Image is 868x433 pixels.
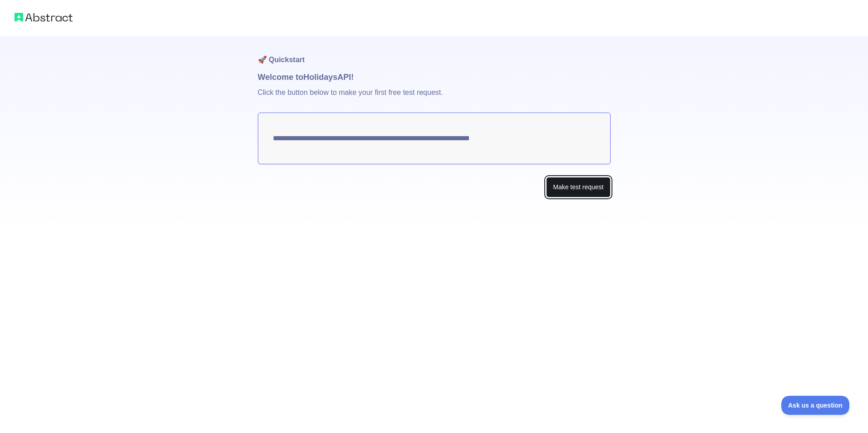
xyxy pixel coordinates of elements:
[258,84,611,113] p: Click the button below to make your first free test request.
[781,396,850,415] iframe: Toggle Customer Support
[15,11,73,24] img: Abstract logo
[258,36,611,71] h1: 🚀 Quickstart
[258,71,611,84] h1: Welcome to Holidays API!
[546,177,610,197] button: Make test request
